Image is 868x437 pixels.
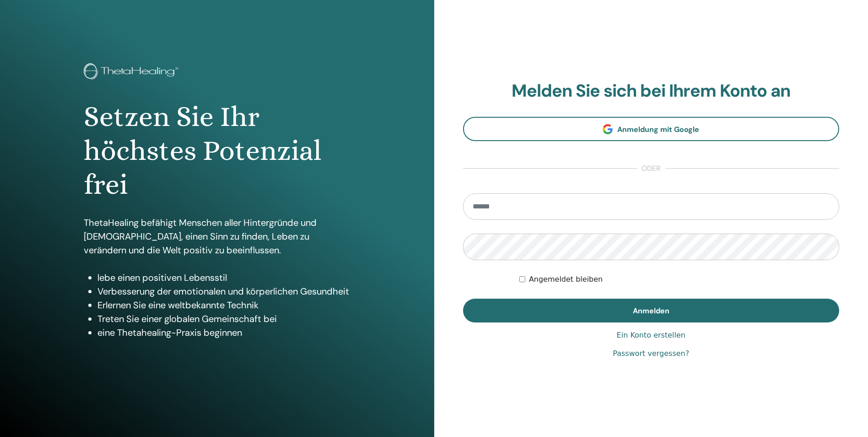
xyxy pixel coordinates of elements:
label: Angemeldet bleiben [529,274,603,285]
li: eine Thetahealing-Praxis beginnen [97,326,350,339]
span: Anmelden [633,306,669,316]
a: Passwort vergessen? [613,348,689,359]
div: Keep me authenticated indefinitely or until I manually logout [519,274,839,285]
p: ThetaHealing befähigt Menschen aller Hintergründe und [DEMOGRAPHIC_DATA], einen Sinn zu finden, L... [84,216,350,257]
span: Anmeldung mit Google [617,125,699,134]
li: lebe einen positiven Lebensstil [97,271,350,284]
a: Ein Konto erstellen [617,330,685,341]
button: Anmelden [463,299,840,322]
li: Verbesserung der emotionalen und körperlichen Gesundheit [97,284,350,298]
h2: Melden Sie sich bei Ihrem Konto an [463,81,840,102]
li: Treten Sie einer globalen Gemeinschaft bei [97,312,350,326]
a: Anmeldung mit Google [463,117,840,141]
h1: Setzen Sie Ihr höchstes Potenzial frei [84,100,350,202]
span: oder [637,163,665,174]
li: Erlernen Sie eine weltbekannte Technik [97,298,350,312]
